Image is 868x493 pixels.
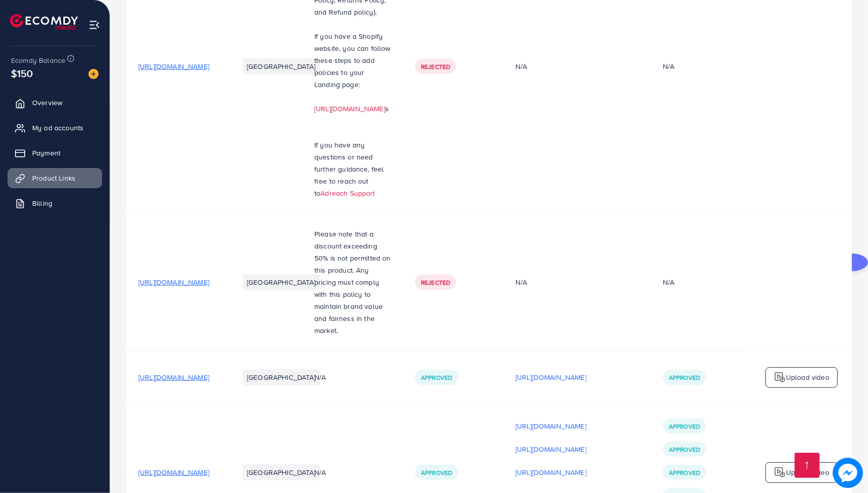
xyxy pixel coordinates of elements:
img: image [89,69,99,79]
span: Rejected [421,62,450,71]
span: Approved [669,445,700,454]
div: N/A [663,277,674,287]
li: [GEOGRAPHIC_DATA] [243,464,320,480]
span: Billing [32,198,52,208]
img: logo [10,14,78,30]
p: [URL][DOMAIN_NAME] [515,443,586,455]
a: Billing [8,193,102,213]
span: $150 [11,66,33,80]
span: Approved [669,422,700,431]
p: If you have any questions or need further guidance, feel free to reach out to [314,139,391,199]
span: Ecomdy Balance [11,55,65,65]
span: My ad accounts [32,123,83,133]
span: Approved [669,468,700,477]
span: Approved [669,373,700,382]
p: [URL][DOMAIN_NAME] [515,420,586,432]
a: [URL][DOMAIN_NAME] [314,104,385,114]
p: Please note that a discount exceeding 50% is not permitted on this product. Any pricing must comp... [314,228,391,337]
p: s [314,103,391,115]
span: [URL][DOMAIN_NAME] [138,277,209,287]
div: N/A [515,61,639,71]
a: Product Links [8,168,102,188]
img: logo [774,466,786,478]
a: Payment [8,143,102,163]
li: [GEOGRAPHIC_DATA] [243,369,320,385]
div: N/A [515,277,639,287]
img: menu [89,19,100,31]
p: If you have a Shopify website, you can follow these steps to add policies to your Landing page: [314,30,391,91]
img: image [833,458,863,488]
img: logo [774,371,786,383]
span: Payment [32,148,60,158]
div: N/A [663,61,674,71]
span: N/A [314,372,326,382]
a: Overview [8,93,102,113]
span: Overview [32,98,62,108]
span: Product Links [32,173,75,183]
a: My ad accounts [8,118,102,138]
span: Rejected [421,278,450,287]
li: [GEOGRAPHIC_DATA] [243,274,320,290]
p: Upload video [786,371,829,383]
p: [URL][DOMAIN_NAME] [515,466,586,478]
span: N/A [314,467,326,477]
p: [URL][DOMAIN_NAME] [515,371,586,383]
span: [URL][DOMAIN_NAME] [138,372,209,382]
li: [GEOGRAPHIC_DATA] [243,58,320,74]
span: Approved [421,468,452,477]
span: Approved [421,373,452,382]
span: [URL][DOMAIN_NAME] [138,61,209,71]
p: Upload video [786,466,829,478]
a: Adreach Support [320,188,375,198]
span: [URL][DOMAIN_NAME] [138,467,209,477]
